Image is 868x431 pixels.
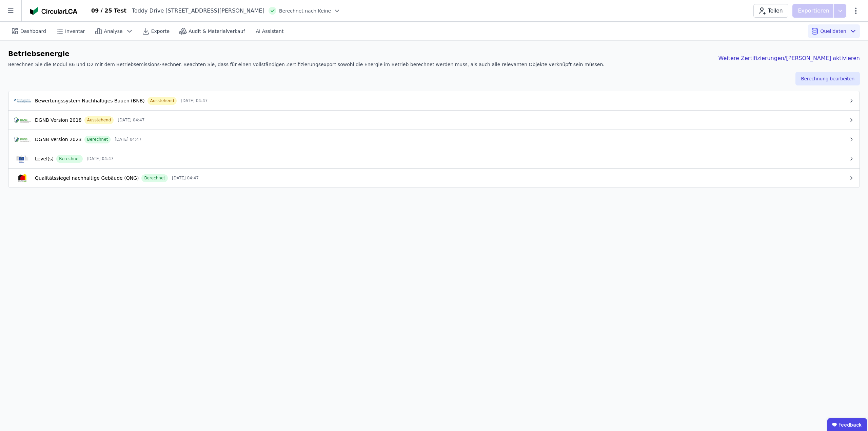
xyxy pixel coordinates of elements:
div: 09 / 25 Test [91,7,126,15]
div: Toddy Drive [STREET_ADDRESS][PERSON_NAME] [126,7,264,15]
span: Dashboard [20,28,46,35]
button: cert-logoQualitätssiegel nachhaltige Gebäude (QNG)Berechnet[DATE] 04:47 [8,168,860,188]
div: DGNB Version 2023 [35,136,82,143]
span: Quelldaten [820,28,846,35]
div: Berechnen Sie die Modul B6 und D2 mit dem Betriebsemissions-Rechner. Beachten Sie, dass für einen... [8,61,605,68]
div: Ausstehend [84,116,114,124]
span: Analyse [104,28,123,35]
div: Bewertungssystem Nachhaltiges Bauen (BNB) [35,97,145,104]
div: Betriebsenergie [8,49,605,58]
img: cert-logo [14,174,31,182]
button: cert-logoDGNB Version 2018Ausstehend[DATE] 04:47 [8,110,860,130]
div: Berechnet [56,155,83,163]
img: cert-logo [14,155,31,163]
button: cert-logoDGNB Version 2023Berechnet[DATE] 04:47 [8,130,860,149]
button: Teilen [753,4,788,18]
button: Berechnung bearbeiten [795,72,860,85]
span: [DATE] 04:47 [181,98,208,103]
span: Audit & Materialverkauf [189,28,245,35]
div: Berechnet [141,174,168,182]
p: Exportieren [798,7,831,15]
img: cert-logo [14,97,31,105]
span: Exporte [151,28,170,35]
div: Weitere Zertifizierungen/[PERSON_NAME] aktivieren [708,54,860,62]
div: Qualitätssiegel nachhaltige Gebäude (QNG) [35,175,139,181]
div: Level(s) [35,155,54,162]
span: [DATE] 04:47 [172,175,199,181]
span: Berechnet nach Keine [279,7,331,14]
div: Ausstehend [147,97,177,105]
span: Inventar [65,28,85,35]
button: cert-logoLevel(s)Berechnet[DATE] 04:47 [8,149,860,168]
img: Concular [30,7,77,15]
div: DGNB Version 2018 [35,117,82,123]
div: Berechnet [84,136,111,143]
span: [DATE] 04:47 [118,117,144,123]
span: [DATE] 04:47 [115,137,141,142]
img: cert-logo [14,135,31,143]
span: AI Assistant [256,28,283,35]
img: cert-logo [14,116,31,124]
span: [DATE] 04:47 [87,156,114,161]
button: cert-logoBewertungssystem Nachhaltiges Bauen (BNB)Ausstehend[DATE] 04:47 [8,91,860,110]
